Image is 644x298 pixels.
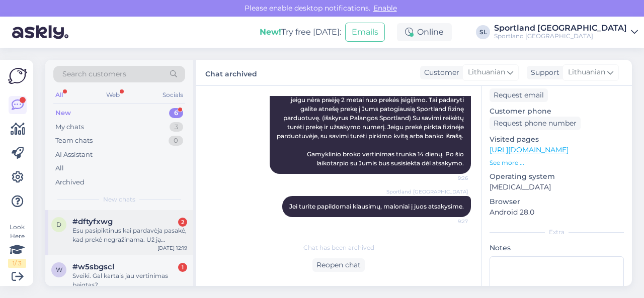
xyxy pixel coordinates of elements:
[490,207,624,218] p: Android 28.0
[494,24,638,40] a: Sportland [GEOGRAPHIC_DATA]Sportland [GEOGRAPHIC_DATA]
[55,163,64,173] div: All
[72,271,187,289] div: Sveiki. Gal kartais jau vertinimas baigtas?
[277,87,465,167] span: Jūs turite teisę pateikti prekę gamyklinio broko vertinimui, jeigu nėra praėję 2 metai nuo prekės...
[490,145,569,154] a: [URL][DOMAIN_NAME]
[490,171,624,182] p: Operating system
[72,226,187,244] div: Esu pasipiktinus kai pardavėja pasakė, kad prekė negrąžinama. Už ją mokejau virš 100€ norėčiau be...
[476,25,490,39] div: SL
[55,150,93,160] div: AI Assistant
[53,88,65,102] div: All
[260,26,341,38] div: Try free [DATE]:
[260,27,281,37] b: New!
[178,218,187,227] div: 2
[8,259,26,268] div: 1 / 3
[494,32,627,40] div: Sportland [GEOGRAPHIC_DATA]
[370,4,400,13] span: Enable
[160,88,185,102] div: Socials
[494,24,627,32] div: Sportland [GEOGRAPHIC_DATA]
[490,196,624,207] p: Browser
[62,69,126,79] span: Search customers
[72,217,113,226] span: #dftyfxwg
[104,88,122,102] div: Web
[490,243,624,253] p: Notes
[430,218,468,225] span: 9:27
[490,182,624,192] p: [MEDICAL_DATA]
[56,221,61,228] span: d
[490,88,548,102] div: Request email
[312,258,365,272] div: Reopen chat
[527,67,559,78] div: Support
[55,177,85,187] div: Archived
[55,136,93,146] div: Team chats
[420,67,459,78] div: Customer
[490,117,581,130] div: Request phone number
[170,122,183,132] div: 3
[386,188,468,195] span: Sportland [GEOGRAPHIC_DATA]
[397,23,452,41] div: Online
[72,262,114,271] span: #w5sbgscl
[289,203,464,210] span: Jei turite papildomai klausimų, maloniai į juos atsakysime.
[8,68,27,84] img: Askly Logo
[55,108,71,118] div: New
[205,66,257,79] label: Chat archived
[468,67,505,78] span: Lithuanian
[103,195,135,204] span: New chats
[345,23,385,42] button: Emails
[169,108,183,118] div: 6
[8,223,26,268] div: Look Here
[490,134,624,145] p: Visited pages
[303,243,374,252] span: Chat has been archived
[56,266,62,273] span: w
[430,174,468,182] span: 9:26
[490,228,624,237] div: Extra
[178,263,187,272] div: 1
[490,158,624,167] p: See more ...
[55,122,84,132] div: My chats
[490,106,624,117] p: Customer phone
[157,244,187,252] div: [DATE] 12:19
[568,67,605,78] span: Lithuanian
[169,136,183,146] div: 0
